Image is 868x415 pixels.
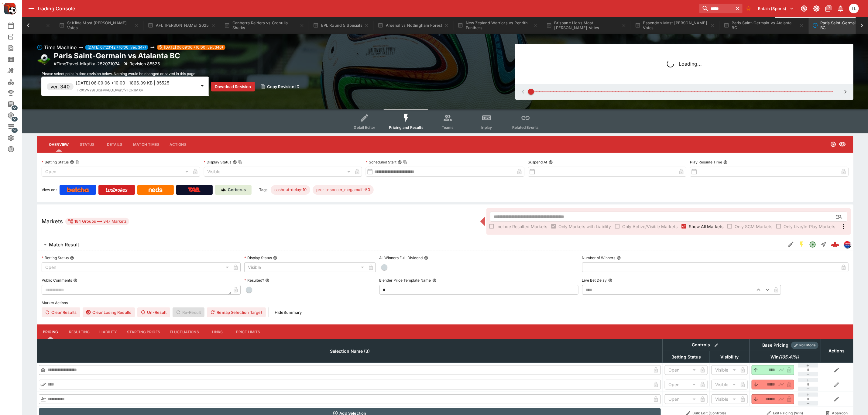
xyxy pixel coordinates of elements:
[42,71,196,76] span: Please select point in time revision below. Nothing would be changed or saved in this page.
[7,78,24,85] div: Categories
[76,88,143,92] span: TRXtVVY9rBlpFwv8O.Owa5f7IlCR1MXv
[215,185,252,195] a: Cerberus
[323,348,376,355] span: Selection Name (3)
[259,185,268,195] label: Tags:
[7,33,24,40] div: New Event
[44,137,74,152] button: Overview
[723,160,728,164] button: Play Resume Time
[94,324,122,339] button: Liability
[735,223,772,230] span: Only SGM Markets
[760,341,791,349] div: Base Pricing
[55,17,143,34] button: St Kilda Most [PERSON_NAME] Votes
[755,4,798,13] button: Select Tenant
[403,160,407,164] button: Copy To Clipboard
[129,60,160,67] p: Revision 85525
[699,4,733,13] input: search
[831,240,839,249] div: 31e13fe7-7278-4498-a84e-37abfc6691a0
[712,394,738,404] div: Visible
[7,44,24,52] div: Search
[712,341,720,349] button: Bulk edit
[122,324,165,339] button: Starting Prices
[73,278,77,283] button: Public Comments
[665,353,708,361] span: Betting Status
[42,278,72,283] p: Public Comments
[2,1,16,16] img: PriceKinetics Logo
[7,56,24,63] div: Template Search
[665,380,698,389] div: Open
[83,307,135,317] button: Clear Losing Results
[389,125,424,130] span: Pricing and Results
[70,256,74,260] button: Betting Status
[271,185,310,195] div: Betting Target: cerberus
[165,324,204,339] button: Fluctuations
[42,185,57,195] label: View on :
[7,89,24,97] div: Tournaments
[137,307,170,317] span: Un-Result
[784,223,835,230] span: Only Live/In-Play Markets
[188,187,201,192] img: TabNZ
[834,211,845,222] button: Open
[432,278,437,283] button: Blender Price Template Name
[44,44,77,51] h6: Time Machine
[221,187,226,192] img: Cerberus
[54,60,120,67] p: Copy To Clipboard
[42,255,69,260] p: Betting Status
[785,239,796,250] button: Edit Detail
[714,353,745,361] span: Visibility
[70,160,74,164] button: Betting StatusCopy To Clipboard
[7,67,24,74] div: Nexus Entities
[271,307,306,317] button: HideSummary
[354,125,376,130] span: Detail Editor
[37,238,785,251] button: Match Result
[520,49,849,79] div: Loading...
[379,278,431,283] p: Blender Price Template Name
[608,278,612,283] button: Live Bet Delay
[549,160,553,164] button: Suspend At
[128,137,164,152] button: Match Times
[42,262,231,272] div: Open
[244,255,272,260] p: Display Status
[345,109,545,133] div: Event type filters
[622,223,678,230] span: Only Active/Visible Markets
[244,278,264,283] p: Resulted?
[849,4,859,13] div: Trent Lewis
[582,255,616,260] p: Number of Winners
[839,141,846,148] svg: Visible
[712,365,738,375] div: Visible
[797,343,818,348] span: Roll Mode
[309,17,373,34] button: EPL Round 5 Specials
[233,160,237,164] button: Display StatusCopy To Clipboard
[689,223,723,230] span: Show All Markets
[42,218,63,225] h5: Markets
[204,324,231,339] button: Links
[712,380,738,389] div: Visible
[512,125,539,130] span: Related Events
[665,365,698,375] div: Open
[257,82,303,91] button: Copy Revision ID
[424,256,428,260] button: All Winners Full-Dividend
[820,339,853,363] th: Actions
[231,324,265,339] button: Price Limits
[818,239,829,250] button: Straight
[809,241,816,248] svg: Open
[7,112,24,119] div: Sports Pricing
[791,342,818,349] div: Show/hide Price Roll mode configuration.
[244,262,366,272] div: Visible
[720,17,808,34] button: Paris Saint-Germain vs Atalanta BC
[74,137,101,152] button: Status
[844,241,851,248] img: lclkafka
[631,17,719,34] button: Essendon Most [PERSON_NAME] Votes
[811,3,822,14] button: Toggle light/dark mode
[454,17,541,34] button: New Zealand Warriors vs Penrith Panthers
[7,146,24,153] div: Help & Support
[204,159,232,165] p: Display Status
[68,218,127,225] div: 184 Groups 347 Markets
[764,353,806,361] span: Win(105.41%)
[211,82,255,91] button: Download Revision
[105,187,128,192] img: Ladbrokes
[663,339,750,351] th: Controls
[779,353,799,361] em: ( 105.41 %)
[829,238,841,251] a: 31e13fe7-7278-4498-a84e-37abfc6691a0
[366,159,396,165] p: Scheduled Start
[51,83,70,90] h6: ver. 340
